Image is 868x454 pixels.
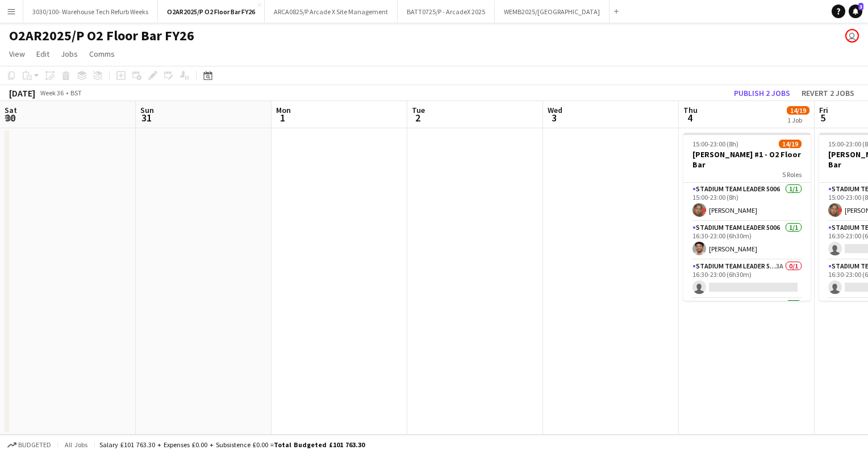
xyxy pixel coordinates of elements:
app-card-role: Stadium Team Leader 50063A0/116:30-23:00 (6h30m) [683,260,811,299]
span: 14/19 [787,106,809,115]
button: Budgeted [6,439,53,451]
button: ARCA0825/P Arcade X Site Management [265,1,398,23]
button: Publish 2 jobs [729,86,795,100]
span: Fri [819,105,828,115]
span: 14/19 [779,140,802,148]
span: 5 Roles [782,170,802,179]
span: 4 [682,111,698,124]
span: Total Budgeted £101 763.30 [274,440,365,449]
span: Jobs [61,49,78,59]
a: View [5,47,30,61]
div: Salary £101 763.30 + Expenses £0.00 + Subsistence £0.00 = [99,440,365,449]
span: Mon [276,105,291,115]
div: [DATE] [9,87,35,99]
span: 1 [274,111,291,124]
app-card-role: Stadium Team Leader 50061/115:00-23:00 (8h)[PERSON_NAME] [683,183,811,221]
span: Comms [89,49,115,59]
span: 15:00-23:00 (8h) [692,140,738,148]
button: WEMB2025/[GEOGRAPHIC_DATA] [495,1,610,23]
span: 31 [139,111,154,124]
span: Sun [140,105,154,115]
app-user-avatar: Callum Rhodes [845,29,859,43]
h1: O2AR2025/P O2 Floor Bar FY26 [9,27,194,44]
span: 3 [546,111,562,124]
span: Sat [5,105,17,115]
a: 3 [849,5,862,18]
app-card-role: Stadium Team Leader 50061/116:30-23:00 (6h30m)[PERSON_NAME] [683,221,811,260]
span: All jobs [62,440,90,449]
span: View [9,49,25,59]
span: Edit [36,49,49,59]
span: 30 [3,111,17,124]
span: 2 [410,111,425,124]
a: Jobs [56,47,82,61]
button: Revert 2 jobs [797,86,859,100]
span: 3 [858,3,863,10]
span: 5 [817,111,828,124]
a: Edit [32,47,54,61]
button: BATT0725/P - ArcadeX 2025 [398,1,495,23]
button: 3030/100- Warehouse Tech Refurb Weeks [23,1,158,23]
a: Comms [85,47,119,61]
span: Budgeted [18,441,51,449]
div: BST [70,89,82,97]
h3: [PERSON_NAME] #1 - O2 Floor Bar [683,149,811,170]
button: O2AR2025/P O2 Floor Bar FY26 [158,1,265,23]
div: 1 Job [787,116,809,124]
span: Tue [412,105,425,115]
app-job-card: 15:00-23:00 (8h)14/19[PERSON_NAME] #1 - O2 Floor Bar5 RolesStadium Team Leader 50061/115:00-23:00... [683,133,811,301]
span: Wed [548,105,562,115]
span: Week 36 [37,89,66,97]
span: Thu [683,105,698,115]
